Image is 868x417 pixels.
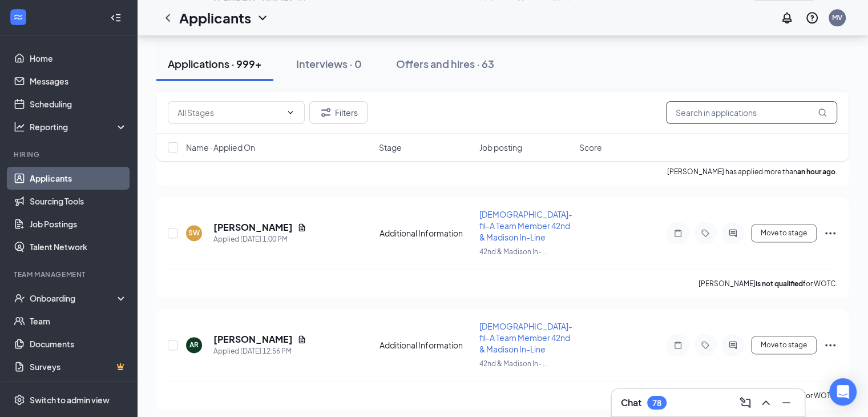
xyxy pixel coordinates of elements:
[286,108,295,117] svg: ChevronDown
[738,396,752,410] svg: ComposeMessage
[14,394,25,406] svg: Settings
[479,359,548,368] span: 42nd & Madison In- ...
[380,339,473,351] div: Additional Information
[30,212,127,235] a: Job Postings
[699,228,712,238] svg: Tag
[726,228,740,238] svg: ActiveChat
[780,396,793,410] svg: Minimize
[168,57,262,71] div: Applications · 999+
[30,292,118,304] div: Onboarding
[671,340,685,350] svg: Note
[13,11,24,23] svg: WorkstreamLogo
[30,394,110,406] div: Switch to admin view
[296,57,362,71] div: Interviews · 0
[396,57,494,71] div: Offers and hires · 63
[14,270,125,279] div: Team Management
[726,340,740,350] svg: ActiveChat
[30,332,127,355] a: Documents
[699,279,837,288] p: [PERSON_NAME] for WOTC.
[780,11,794,25] svg: Notifications
[777,394,796,412] button: Minimize
[30,167,127,190] a: Applicants
[30,93,127,115] a: Scheduling
[110,12,122,23] svg: Collapse
[380,227,473,239] div: Additional Information
[579,142,602,153] span: Score
[161,11,175,25] svg: ChevronLeft
[621,396,641,409] h3: Chat
[818,108,827,117] svg: MagnifyingGlass
[652,398,661,408] div: 78
[379,142,402,153] span: Stage
[213,221,293,234] h5: [PERSON_NAME]
[671,228,685,238] svg: Note
[797,167,835,176] b: an hour ago
[759,396,773,410] svg: ChevronUp
[30,47,127,70] a: Home
[186,142,255,153] span: Name · Applied On
[30,310,127,332] a: Team
[699,340,712,350] svg: Tag
[297,335,306,344] svg: Document
[297,223,306,232] svg: Document
[319,106,333,119] svg: Filter
[832,13,842,22] div: MV
[213,333,293,346] h5: [PERSON_NAME]
[30,121,128,133] div: Reporting
[179,8,251,27] h1: Applicants
[479,247,548,256] span: 42nd & Madison In- ...
[479,209,572,242] span: [DEMOGRAPHIC_DATA]-fil-A Team Member 42nd & Madison In-Line
[666,101,837,124] input: Search in applications
[30,190,127,212] a: Sourcing Tools
[189,340,199,350] div: AR
[30,235,127,258] a: Talent Network
[805,11,819,25] svg: QuestionInfo
[30,355,127,378] a: SurveysCrown
[256,11,269,25] svg: ChevronDown
[14,292,25,304] svg: UserCheck
[756,279,803,288] b: is not qualified
[823,338,837,352] svg: Ellipses
[177,106,281,119] input: All Stages
[213,346,306,357] div: Applied [DATE] 12:56 PM
[829,378,857,406] div: Open Intercom Messenger
[30,70,127,93] a: Messages
[479,321,572,354] span: [DEMOGRAPHIC_DATA]-fil-A Team Member 42nd & Madison In-Line
[309,101,368,124] button: Filter Filters
[757,394,775,412] button: ChevronUp
[751,224,817,242] button: Move to stage
[14,121,25,133] svg: Analysis
[751,336,817,354] button: Move to stage
[14,150,125,159] div: Hiring
[823,226,837,240] svg: Ellipses
[188,228,200,238] div: SW
[736,394,754,412] button: ComposeMessage
[479,142,522,153] span: Job posting
[213,234,306,245] div: Applied [DATE] 1:00 PM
